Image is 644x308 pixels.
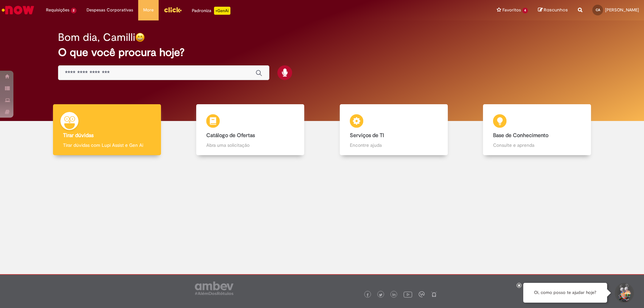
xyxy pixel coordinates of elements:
p: Tirar dúvidas com Lupi Assist e Gen Ai [63,142,151,148]
b: Catálogo de Ofertas [206,132,255,139]
b: Base de Conhecimento [493,132,548,139]
img: logo_footer_ambev_rotulo_gray.png [195,282,233,295]
img: ServiceNow [1,3,35,17]
p: +GenAi [214,7,230,15]
a: Catálogo de Ofertas Abra uma solicitação [179,104,322,156]
h2: Bom dia, Camilli [58,32,135,43]
img: logo_footer_youtube.png [404,290,412,299]
img: logo_footer_naosei.png [431,291,437,297]
div: Oi, como posso te ajudar hoje? [523,283,607,303]
span: 2 [71,8,76,13]
a: Serviços de TI Encontre ajuda [322,104,466,156]
span: 4 [522,8,528,13]
a: Tirar dúvidas Tirar dúvidas com Lupi Assist e Gen Ai [35,104,179,156]
div: Padroniza [192,7,230,15]
p: Encontre ajuda [350,142,438,148]
a: Base de Conhecimento Consulte e aprenda [466,104,609,156]
span: CA [596,8,600,12]
img: click_logo_yellow_360x200.png [164,5,182,15]
img: logo_footer_twitter.png [379,293,382,297]
span: Rascunhos [544,7,568,13]
span: [PERSON_NAME] [605,7,639,13]
img: logo_footer_linkedin.png [392,293,396,297]
img: logo_footer_workplace.png [419,291,425,297]
span: More [143,7,154,13]
img: happy-face.png [135,33,145,42]
span: Requisições [46,7,69,13]
span: Despesas Corporativas [87,7,133,13]
img: logo_footer_facebook.png [366,293,369,297]
p: Abra uma solicitação [206,142,294,148]
h2: O que você procura hoje? [58,47,586,58]
p: Consulte e aprenda [493,142,581,148]
button: Iniciar Conversa de Suporte [614,283,634,303]
b: Serviços de TI [350,132,384,139]
b: Tirar dúvidas [63,132,94,139]
a: Rascunhos [538,7,568,13]
span: Favoritos [502,7,521,13]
